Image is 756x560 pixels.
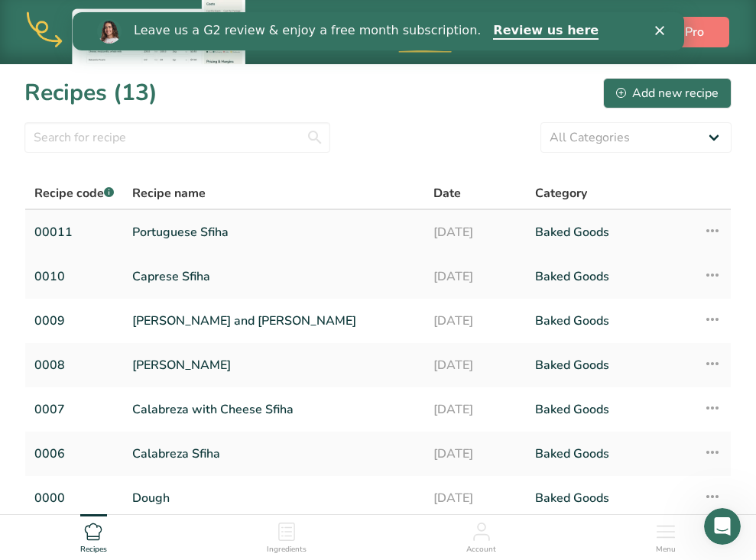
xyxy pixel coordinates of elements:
[132,184,206,202] span: Recipe name
[34,482,114,514] a: 0000
[310,1,539,64] div: Upgrade to Pro
[267,515,307,556] a: Ingredients
[433,393,517,426] a: [DATE]
[34,261,114,293] a: 0010
[24,76,157,110] h1: Recipes (13)
[132,261,415,293] a: Caprese Sfiha
[34,393,114,426] a: 0007
[80,544,107,555] span: Recipes
[433,438,517,470] a: [DATE]
[24,122,330,153] input: Search for recipe
[34,305,114,337] a: 0009
[80,515,107,556] a: Recipes
[603,78,732,108] button: Add new recipe
[535,184,587,202] span: Category
[34,216,114,248] a: 00011
[466,544,496,555] span: Account
[535,393,685,426] a: Baked Goods
[433,305,517,337] a: [DATE]
[34,438,114,470] a: 0006
[132,305,415,337] a: [PERSON_NAME] and [PERSON_NAME]
[132,482,415,514] a: Dough
[704,508,741,545] iframe: Intercom live chat
[132,349,415,381] a: [PERSON_NAME]
[132,216,415,248] a: Portuguese Sfiha
[132,393,415,426] a: Calabreza with Cheese Sfiha
[535,349,685,381] a: Baked Goods
[656,544,676,555] span: Menu
[73,12,684,50] iframe: Intercom live chat banner
[433,349,517,381] a: [DATE]
[132,438,415,470] a: Calabreza Sfiha
[535,438,685,470] a: Baked Goods
[535,216,685,248] a: Baked Goods
[535,305,685,337] a: Baked Goods
[466,515,496,556] a: Account
[433,482,517,514] a: [DATE]
[582,14,598,23] div: Close
[616,84,719,102] div: Add new recipe
[34,185,114,202] span: Recipe code
[267,544,307,555] span: Ingredients
[535,261,685,293] a: Baked Goods
[433,261,517,293] a: [DATE]
[433,216,517,248] a: [DATE]
[433,184,461,202] span: Date
[34,349,114,381] a: 0008
[535,482,685,514] a: Baked Goods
